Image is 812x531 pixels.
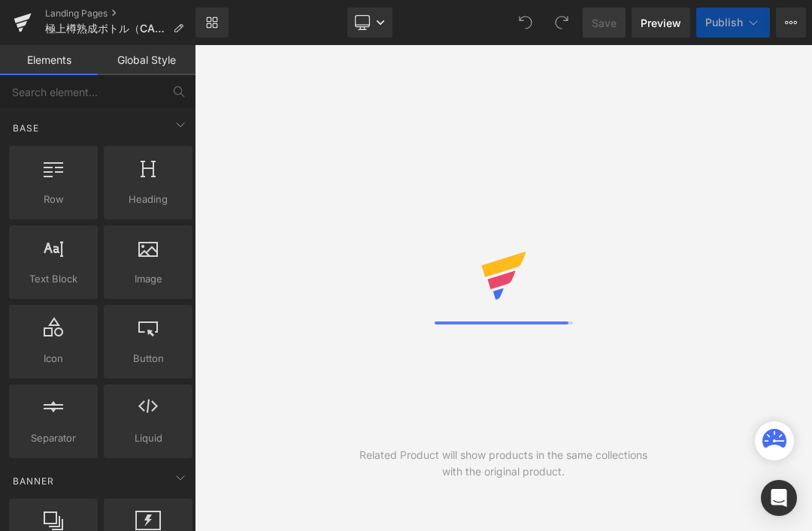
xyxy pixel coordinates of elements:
[705,17,743,29] span: Publish
[349,447,658,480] div: Related Product will show products in the same collections with the original product.
[14,430,93,446] span: Separator
[547,8,577,38] button: Redo
[45,23,167,35] span: 極上樽熟成ボトル（CAMPFIRE）
[108,351,188,367] span: Button
[511,8,541,38] button: Undo
[641,15,681,31] span: Preview
[11,474,56,488] span: Banner
[14,351,93,367] span: Icon
[761,480,797,516] div: Open Intercom Messenger
[776,8,806,38] button: More
[108,271,188,287] span: Image
[14,192,93,207] span: Row
[98,45,195,75] a: Global Style
[45,8,195,20] a: Landing Pages
[592,15,617,31] span: Save
[195,8,229,38] a: New Library
[632,8,690,38] a: Preview
[108,192,188,207] span: Heading
[14,271,93,287] span: Text Block
[11,121,41,135] span: Base
[696,8,770,38] button: Publish
[108,430,188,446] span: Liquid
